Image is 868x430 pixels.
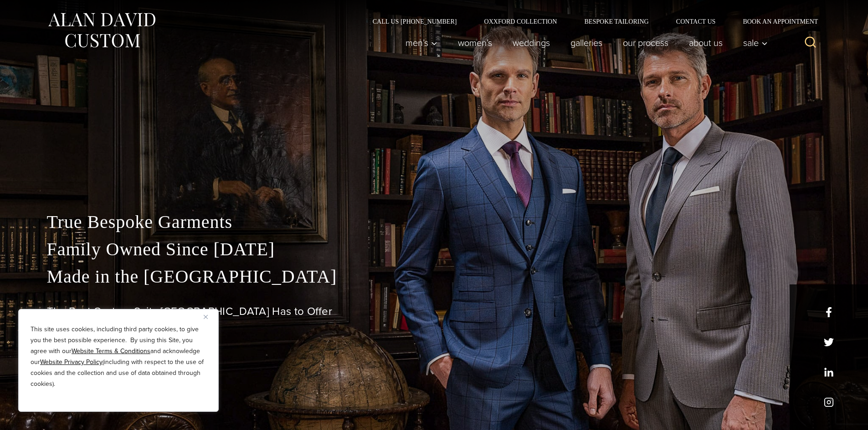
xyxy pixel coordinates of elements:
img: Close [204,315,208,319]
img: Alan David Custom [47,10,156,51]
a: Website Terms & Conditions [72,346,150,356]
a: About Us [678,34,733,52]
a: Contact Us [663,18,729,25]
a: Oxxford Collection [470,18,570,25]
a: Our Process [612,34,678,52]
nav: Secondary Navigation [359,18,822,25]
a: Call Us [PHONE_NUMBER] [359,18,471,25]
button: View Search Form [800,32,822,54]
a: Bespoke Tailoring [570,18,662,25]
a: weddings [502,34,560,52]
p: True Bespoke Garments Family Owned Since [DATE] Made in the [GEOGRAPHIC_DATA] [47,208,822,290]
a: Website Privacy Policy [40,357,103,367]
a: Women’s [447,34,502,52]
a: Book an Appointment [729,18,821,25]
span: Men’s [406,38,437,47]
h1: The Best Custom Suits [GEOGRAPHIC_DATA] Has to Offer [47,305,822,318]
span: Sale [743,38,768,47]
button: Close [204,311,215,322]
a: Galleries [560,34,612,52]
nav: Primary Navigation [395,34,772,52]
p: This site uses cookies, including third party cookies, to give you the best possible experience. ... [31,324,206,390]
